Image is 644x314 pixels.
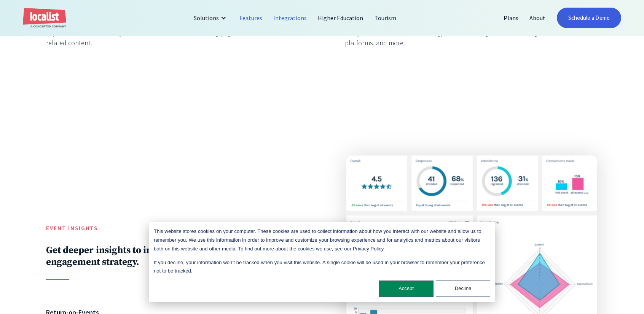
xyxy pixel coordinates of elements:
[46,244,299,268] h2: Get deeper insights to improve your event planning and engagement strategy.
[312,9,369,27] a: Higher Education
[149,222,495,302] div: Cookie banner
[369,9,402,27] a: Tourism
[154,258,490,276] p: If you decline, your information won’t be tracked when you visit this website. A single cookie wi...
[154,227,490,253] p: This website stores cookies on your computer. These cookies are used to collect information about...
[436,281,490,297] button: Decline
[524,9,551,27] a: About
[268,9,312,27] a: Integrations
[379,281,434,297] button: Accept
[194,13,219,22] div: Solutions
[23,8,66,28] a: home
[234,9,268,27] a: Features
[498,9,524,27] a: Plans
[557,8,621,28] a: Schedule a Demo
[188,9,234,27] div: Solutions
[46,224,299,233] h5: Event INSIGHTS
